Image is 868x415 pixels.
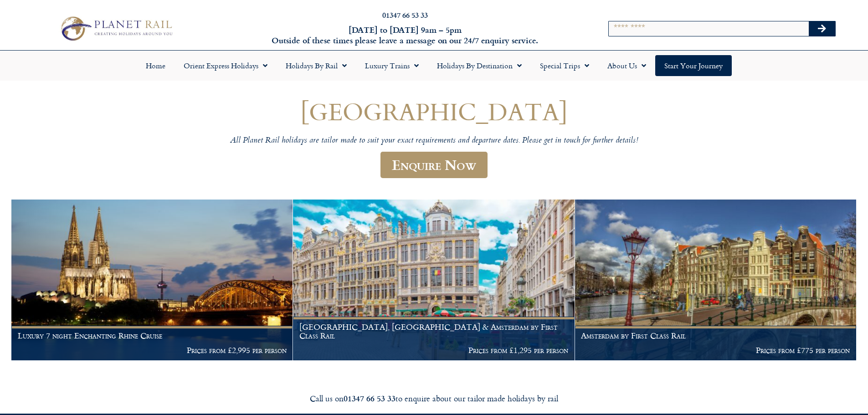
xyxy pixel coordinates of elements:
[56,14,175,43] img: Planet Rail Train Holidays Logo
[5,55,863,76] nav: Menu
[18,331,287,340] h1: Luxury 7 night Enchanting Rhine Cruise
[581,331,850,340] h1: Amsterdam by First Class Rail
[179,393,689,404] div: Call us on to enquire about our tailor made holidays by rail
[581,346,850,355] p: Prices from £775 per person
[11,200,293,361] a: Luxury 7 night Enchanting Rhine Cruise Prices from £2,995 per person
[382,10,428,20] a: 01347 66 53 33
[293,200,575,361] a: [GEOGRAPHIC_DATA], [GEOGRAPHIC_DATA] & Amsterdam by First Class Rail Prices from £1,295 per person
[598,55,655,76] a: About Us
[356,55,428,76] a: Luxury Trains
[531,55,598,76] a: Special Trips
[234,25,576,46] h6: [DATE] to [DATE] 9am – 5pm Outside of these times please leave a message on our 24/7 enquiry serv...
[575,200,857,361] a: Amsterdam by First Class Rail Prices from £775 per person
[137,55,175,76] a: Home
[18,346,287,355] p: Prices from £2,995 per person
[809,21,835,36] button: Search
[277,55,356,76] a: Holidays by Rail
[299,346,568,355] p: Prices from £1,295 per person
[161,98,708,125] h1: [GEOGRAPHIC_DATA]
[161,136,708,146] p: All Planet Rail holidays are tailor made to suit your exact requirements and departure dates. Ple...
[380,152,488,179] a: Enquire Now
[344,392,395,404] strong: 01347 66 53 33
[175,55,277,76] a: Orient Express Holidays
[299,323,568,340] h1: [GEOGRAPHIC_DATA], [GEOGRAPHIC_DATA] & Amsterdam by First Class Rail
[428,55,531,76] a: Holidays by Destination
[655,55,732,76] a: Start your Journey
